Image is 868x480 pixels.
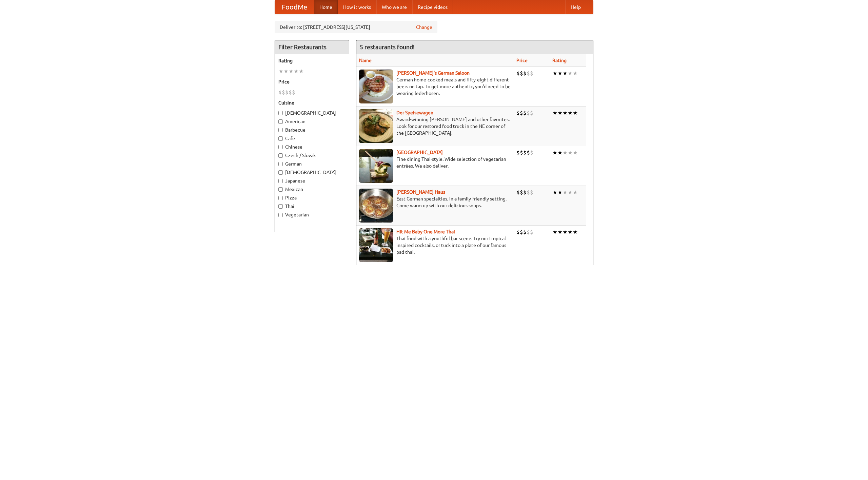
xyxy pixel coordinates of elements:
a: FoodMe [275,0,314,14]
li: ★ [552,228,557,236]
li: ★ [563,189,568,196]
li: $ [278,89,282,96]
li: ★ [573,70,578,77]
li: $ [523,149,527,156]
li: $ [527,70,530,77]
a: Rating [552,58,567,63]
li: ★ [552,70,557,77]
a: How it works [338,0,376,14]
h5: Cuisine [278,99,346,106]
label: Japanese [278,177,346,184]
li: $ [527,189,530,196]
div: Deliver to: [STREET_ADDRESS][US_STATE] [275,21,437,33]
img: esthers.jpg [359,70,393,103]
input: Japanese [278,179,283,183]
li: ★ [573,228,578,236]
li: $ [530,149,533,156]
li: $ [523,109,527,117]
li: ★ [552,109,557,117]
li: ★ [557,70,563,77]
label: Chinese [278,143,346,150]
a: Name [359,58,372,63]
p: German home-cooked meals and fifty-eight different beers on tap. To get more authentic, you'd nee... [359,76,511,97]
a: [PERSON_NAME]'s German Saloon [396,70,470,76]
li: ★ [568,109,573,117]
img: kohlhaus.jpg [359,189,393,223]
li: $ [520,228,523,236]
li: ★ [552,189,557,196]
label: Cafe [278,135,346,142]
li: ★ [568,189,573,196]
a: Recipe videos [412,0,453,14]
label: [DEMOGRAPHIC_DATA] [278,169,346,176]
li: $ [516,228,520,236]
li: ★ [557,109,563,117]
input: Pizza [278,196,283,200]
a: Hit Me Baby One More Thai [396,229,455,234]
input: Cafe [278,136,283,141]
a: [PERSON_NAME] Haus [396,189,445,195]
input: Czech / Slovak [278,153,283,158]
h4: Filter Restaurants [275,40,349,54]
li: $ [530,228,533,236]
li: ★ [563,149,568,156]
input: Chinese [278,145,283,149]
a: Der Speisewagen [396,110,433,115]
label: [DEMOGRAPHIC_DATA] [278,110,346,116]
h5: Price [278,78,346,85]
li: ★ [573,149,578,156]
p: Thai food with a youthful bar scene. Try our tropical inspired cocktails, or tuck into a plate of... [359,235,511,255]
li: $ [527,149,530,156]
a: [GEOGRAPHIC_DATA] [396,150,443,155]
input: [DEMOGRAPHIC_DATA] [278,111,283,115]
input: [DEMOGRAPHIC_DATA] [278,170,283,175]
a: Price [516,58,528,63]
li: $ [530,189,533,196]
li: ★ [294,68,299,75]
li: ★ [557,149,563,156]
li: $ [516,149,520,156]
img: satay.jpg [359,149,393,183]
li: $ [289,89,292,96]
li: ★ [568,70,573,77]
input: Thai [278,204,283,209]
input: American [278,119,283,124]
li: $ [523,70,527,77]
li: ★ [568,228,573,236]
li: $ [520,189,523,196]
li: $ [530,70,533,77]
li: ★ [563,228,568,236]
label: Barbecue [278,127,346,133]
a: Help [565,0,586,14]
li: $ [520,109,523,117]
label: Pizza [278,194,346,201]
li: ★ [573,109,578,117]
li: ★ [557,228,563,236]
li: $ [523,189,527,196]
img: speisewagen.jpg [359,109,393,143]
p: Fine dining Thai-style. Wide selection of vegetarian entrées. We also deliver. [359,156,511,169]
li: $ [516,189,520,196]
li: ★ [289,68,294,75]
li: ★ [573,189,578,196]
li: $ [282,89,285,96]
li: $ [292,89,295,96]
input: Mexican [278,187,283,192]
a: Home [314,0,338,14]
li: ★ [557,189,563,196]
label: Vegetarian [278,211,346,218]
li: ★ [278,68,283,75]
li: ★ [563,70,568,77]
li: ★ [552,149,557,156]
label: Mexican [278,186,346,193]
input: Vegetarian [278,213,283,217]
li: $ [530,109,533,117]
li: ★ [299,68,304,75]
label: German [278,160,346,167]
p: Award-winning [PERSON_NAME] and other favorites. Look for our restored food truck in the NE corne... [359,116,511,136]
